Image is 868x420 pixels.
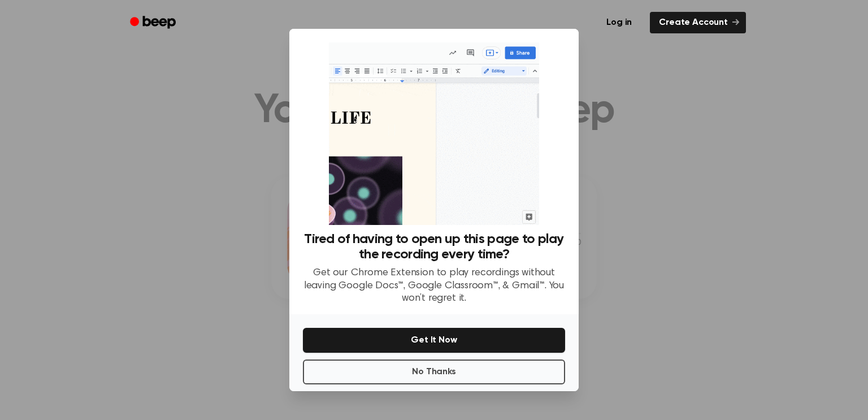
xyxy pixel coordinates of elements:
[303,360,565,384] button: No Thanks
[303,267,565,305] p: Get our Chrome Extension to play recordings without leaving Google Docs™, Google Classroom™, & Gm...
[303,232,565,262] h3: Tired of having to open up this page to play the recording every time?
[329,42,539,225] img: Beep extension in action
[122,12,186,34] a: Beep
[650,12,746,33] a: Create Account
[595,10,643,36] a: Log in
[303,328,565,353] button: Get It Now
